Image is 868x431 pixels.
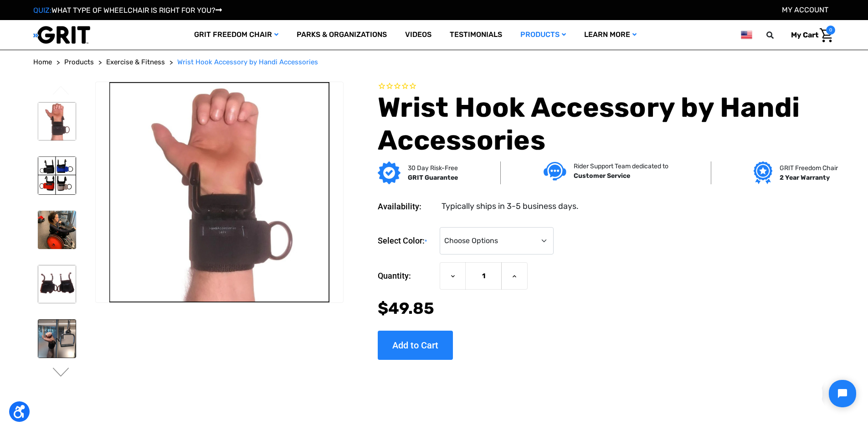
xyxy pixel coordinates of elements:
label: Quantity: [378,262,435,290]
strong: Customer Service [574,172,630,180]
span: Wrist Hook Accessory by Handi Accessories [177,58,318,66]
span: Products [64,58,94,66]
img: Wrist Hook Accessory by Handi Accessories [38,211,76,249]
a: Parks & Organizations [288,20,396,50]
nav: Breadcrumb [33,57,835,68]
img: Wrist Hook Accessory by Handi Accessories [38,265,76,303]
a: Products [511,20,575,50]
a: Videos [396,20,441,50]
span: Rated 0.0 out of 5 stars 0 reviews [378,82,835,92]
input: Add to Cart [378,331,453,360]
dt: Availability: [378,200,435,213]
img: Wrist Hook Accessory by Handi Accessories [38,102,76,140]
strong: GRIT Guarantee [408,174,458,182]
a: Wrist Hook Accessory by Handi Accessories [177,57,318,68]
span: My Cart [791,31,818,39]
a: QUIZ:WHAT TYPE OF WHEELCHAIR IS RIGHT FOR YOU? [33,6,222,15]
h1: Wrist Hook Accessory by Handi Accessories [378,91,835,157]
a: Cart with 0 items [784,26,835,45]
span: Home [33,58,52,66]
img: Wrist Hook Accessory by Handi Accessories [96,82,343,303]
button: Go to slide 2 of 2 [51,368,71,379]
a: Home [33,57,52,68]
span: Exercise & Fitness [106,58,165,66]
img: Wrist Hook Accessory by Handi Accessories [38,319,76,358]
span: 0 [826,26,835,35]
img: Cart [820,28,833,42]
img: Customer service [544,162,566,181]
a: Learn More [575,20,646,50]
button: Go to slide 2 of 2 [51,86,71,97]
img: Grit freedom [754,161,772,184]
a: Account [782,5,828,14]
dd: Typically ships in 3-5 business days. [442,200,579,213]
img: GRIT All-Terrain Wheelchair and Mobility Equipment [33,26,90,44]
img: GRIT Guarantee [378,161,401,184]
img: us.png [741,29,752,41]
span: $49.85 [378,299,434,318]
a: Products [64,57,94,68]
p: GRIT Freedom Chair [780,163,838,173]
label: Select Color: [378,227,435,255]
strong: 2 Year Warranty [780,174,830,182]
a: GRIT Freedom Chair [185,20,288,50]
a: Testimonials [441,20,511,50]
p: 30 Day Risk-Free [408,163,458,173]
span: QUIZ: [33,6,51,15]
input: Search [770,26,784,45]
img: Wrist Hook Accessory by Handi Accessories [38,156,76,195]
a: Exercise & Fitness [106,57,165,68]
iframe: Tidio Chat [821,372,864,415]
p: Rider Support Team dedicated to [574,161,668,171]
